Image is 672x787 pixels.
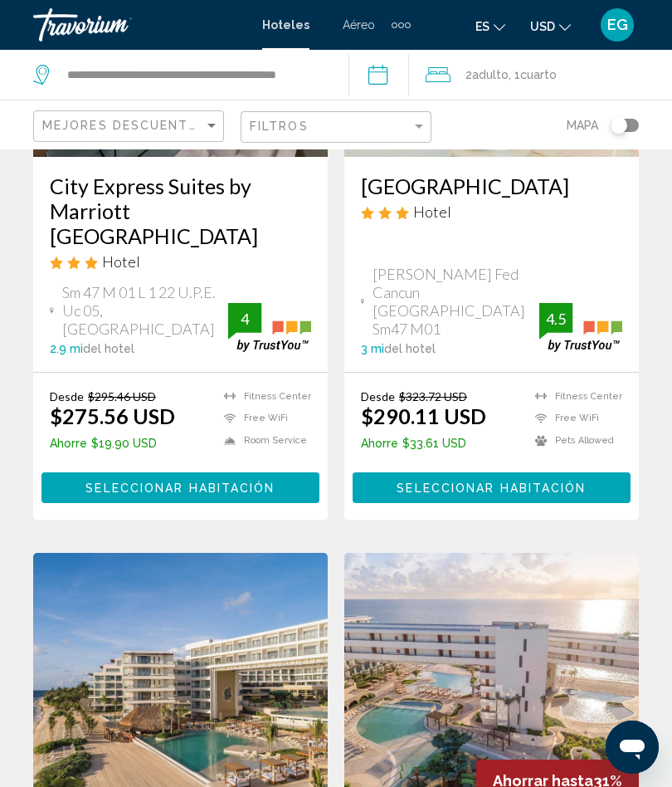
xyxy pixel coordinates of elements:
del: $323.72 USD [399,389,467,403]
span: Hotel [102,252,140,271]
button: Extra navigation items [392,12,411,38]
div: 3 star Hotel [50,252,311,271]
span: Ahorre [361,437,398,450]
button: Change currency [530,14,571,38]
button: User Menu [596,7,639,42]
a: [GEOGRAPHIC_DATA] [361,174,622,198]
span: USD [530,20,555,33]
button: Change language [475,14,505,38]
button: Seleccionar habitación [353,472,631,503]
span: EG [607,17,628,33]
del: $295.46 USD [88,389,156,403]
ins: $290.11 USD [361,403,486,428]
img: trustyou-badge.svg [539,303,622,352]
span: Adulto [472,68,509,81]
li: Fitness Center [527,389,622,403]
a: Seleccionar habitación [41,477,319,495]
span: 2.9 mi [50,342,83,355]
li: Fitness Center [216,389,311,403]
span: Filtros [250,120,309,133]
a: Hoteles [262,18,309,32]
button: Travelers: 2 adults, 0 children [409,50,672,100]
li: Free WiFi [527,412,622,426]
span: del hotel [384,342,436,355]
button: Check-in date: Aug 22, 2025 Check-out date: Aug 25, 2025 [348,50,410,100]
li: Pets Allowed [527,433,622,447]
a: Seleccionar habitación [353,477,631,495]
span: del hotel [83,342,134,355]
span: Sm 47 M 01 L 1 22 U.P.E. Uc 05, [GEOGRAPHIC_DATA] [62,283,228,338]
p: $33.61 USD [361,437,486,450]
li: Free WiFi [216,412,311,426]
span: 3 mi [361,342,384,355]
div: 4.5 [539,309,572,329]
span: , 1 [509,63,557,86]
span: Hotel [413,203,451,221]
span: Mejores descuentos [42,119,209,132]
div: 3 star Hotel [361,203,622,221]
span: es [475,20,489,33]
span: Seleccionar habitación [397,481,586,495]
span: 2 [465,63,509,86]
button: Filter [241,110,431,144]
button: Toggle map [598,118,639,133]
img: trustyou-badge.svg [228,303,311,352]
button: Seleccionar habitación [41,472,319,503]
span: [PERSON_NAME] Fed Cancun [GEOGRAPHIC_DATA] Sm47 M01 [373,265,539,338]
ins: $275.56 USD [50,403,175,428]
span: Seleccionar habitación [85,481,275,495]
mat-select: Sort by [42,120,219,134]
span: Cuarto [520,68,557,81]
span: Ahorre [50,437,87,450]
p: $19.90 USD [50,437,175,450]
a: Aéreo [343,18,375,32]
iframe: Botón para iniciar la ventana de mensajería [606,721,659,774]
span: Mapa [567,114,598,137]
li: Room Service [216,433,311,447]
div: 4 [228,309,261,329]
span: Desde [50,389,84,403]
span: Desde [361,389,395,403]
a: Travorium [33,8,246,42]
a: City Express Suites by Marriott [GEOGRAPHIC_DATA] [50,174,311,248]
